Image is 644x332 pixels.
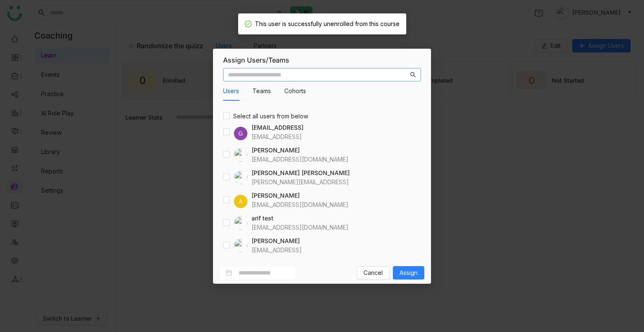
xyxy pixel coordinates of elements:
[252,191,348,200] h4: [PERSON_NAME]
[255,20,400,27] span: This user is successfully unenrolled from this course
[234,195,247,208] div: A
[393,266,424,280] button: Assign
[252,178,350,187] div: [PERSON_NAME][EMAIL_ADDRESS]
[252,155,348,164] div: [EMAIL_ADDRESS][DOMAIN_NAME]
[234,127,247,140] div: G
[284,86,306,96] button: Cohorts
[252,86,271,96] button: Teams
[252,146,348,155] h4: [PERSON_NAME]
[252,132,304,141] div: [EMAIL_ADDRESS]
[252,200,348,209] div: [EMAIL_ADDRESS][DOMAIN_NAME]
[400,268,418,277] span: Assign
[252,236,302,246] h4: [PERSON_NAME]
[234,171,247,184] img: 684a9b57de261c4b36a3d29f
[223,86,239,96] button: Users
[230,112,312,121] span: Select all users from below
[223,55,421,65] div: Assign Users/Teams
[234,239,247,252] img: 684a9aedde261c4b36a3ced9
[252,168,350,178] h4: [PERSON_NAME] [PERSON_NAME]
[252,123,304,132] h4: [EMAIL_ADDRESS]
[252,246,302,255] div: [EMAIL_ADDRESS]
[252,214,348,223] h4: arif test
[234,216,247,230] img: 684abccfde261c4b36a4c026
[357,266,390,280] button: Cancel
[364,268,383,277] span: Cancel
[234,148,247,162] img: 684fd8469a55a50394c15cc7
[252,223,348,232] div: [EMAIL_ADDRESS][DOMAIN_NAME]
